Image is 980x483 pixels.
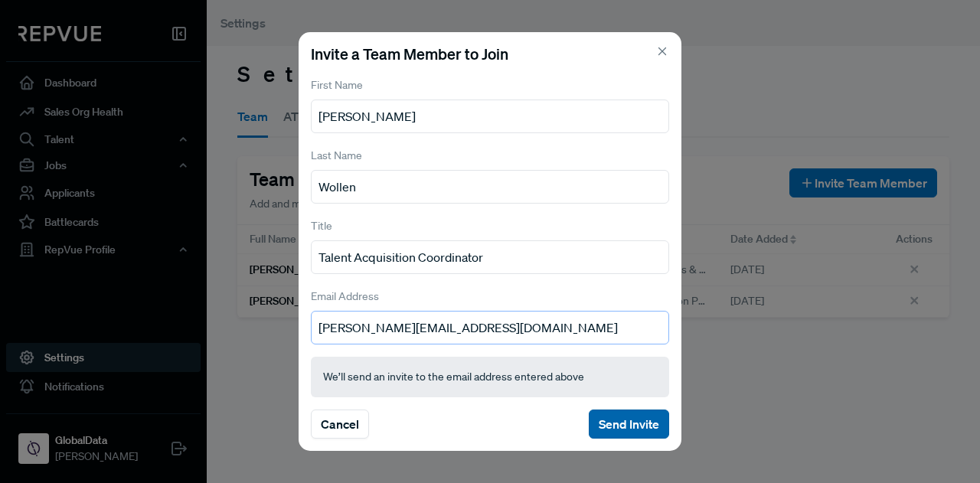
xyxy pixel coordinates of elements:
[311,289,379,305] label: Email Address
[311,170,669,204] input: Doe
[311,218,332,234] label: Title
[311,240,669,274] input: Title
[323,369,657,385] p: We’ll send an invite to the email address entered above
[311,100,669,133] input: John
[311,410,369,439] button: Cancel
[311,44,669,63] h5: Invite a Team Member to Join
[311,77,363,93] label: First Name
[589,410,669,439] button: Send Invite
[311,311,669,344] input: johndoe@company.com
[311,148,362,164] label: Last Name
